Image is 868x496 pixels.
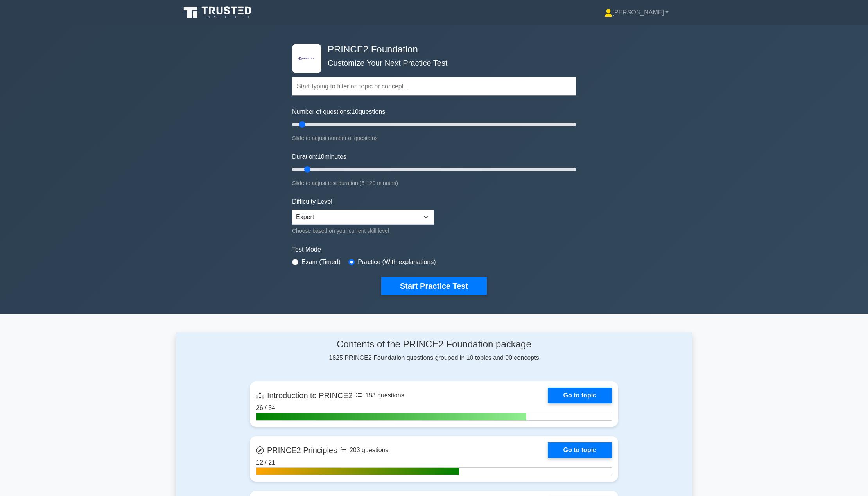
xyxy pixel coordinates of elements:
label: Test Mode [292,245,576,254]
div: 1825 PRINCE2 Foundation questions grouped in 10 topics and 90 concepts [250,339,618,363]
label: Exam (Timed) [301,257,341,267]
div: Choose based on your current skill level [292,226,434,235]
a: Go to topic [548,388,612,403]
label: Difficulty Level [292,197,332,207]
label: Number of questions: questions [292,107,385,117]
span: 10 [317,153,325,160]
input: Start typing to filter on topic or concept... [292,77,576,96]
button: Start Practice Test [381,277,487,295]
h4: Contents of the PRINCE2 Foundation package [250,339,618,350]
a: Go to topic [548,442,612,458]
div: Slide to adjust number of questions [292,133,576,143]
div: Slide to adjust test duration (5-120 minutes) [292,178,576,188]
h4: PRINCE2 Foundation [325,44,538,55]
span: 10 [352,108,359,115]
label: Practice (With explanations) [358,257,436,267]
a: [PERSON_NAME] [586,5,687,20]
label: Duration: minutes [292,152,346,162]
